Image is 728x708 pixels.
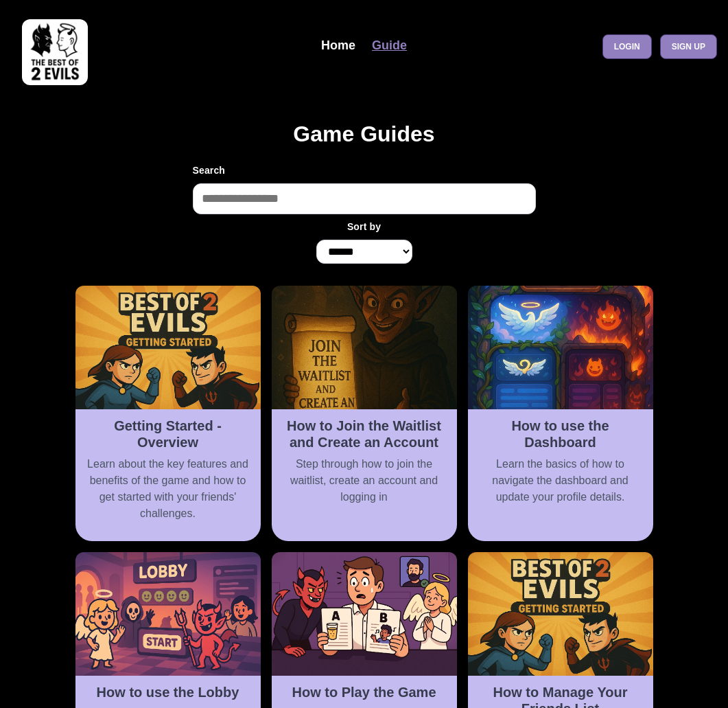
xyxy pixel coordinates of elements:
[280,456,449,505] p: Step through how to join the waitlist, create an account and logging in
[280,418,449,450] h2: How to Join the Waitlist and Create an Account
[476,456,645,505] p: Learn the basics of how to navigate the dashboard and update your profile details.
[22,19,88,85] img: best of 2 evils logo
[84,684,253,700] h2: How to use the Lobby
[347,220,381,234] label: Sort by
[75,286,261,409] img: Getting Started - Overview
[468,286,653,409] img: How to use the Dashboard
[313,31,364,60] a: Home
[84,418,253,450] h2: Getting Started - Overview
[84,456,253,522] p: Learn about the key features and benefits of the game and how to get started with your friends' c...
[602,34,652,59] a: Login
[272,286,457,409] img: How to Join the Waitlist and Create an Account
[280,684,449,700] h2: How to Play the Game
[272,552,457,676] img: How to Play the Game
[660,34,717,59] a: Sign up
[75,552,261,676] img: How to use the Lobby
[468,552,653,676] img: How to Manage Your Friends List
[193,163,536,178] label: Search
[56,121,673,147] h1: Game Guides
[364,31,415,60] a: Guide
[476,418,645,450] h2: How to use the Dashboard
